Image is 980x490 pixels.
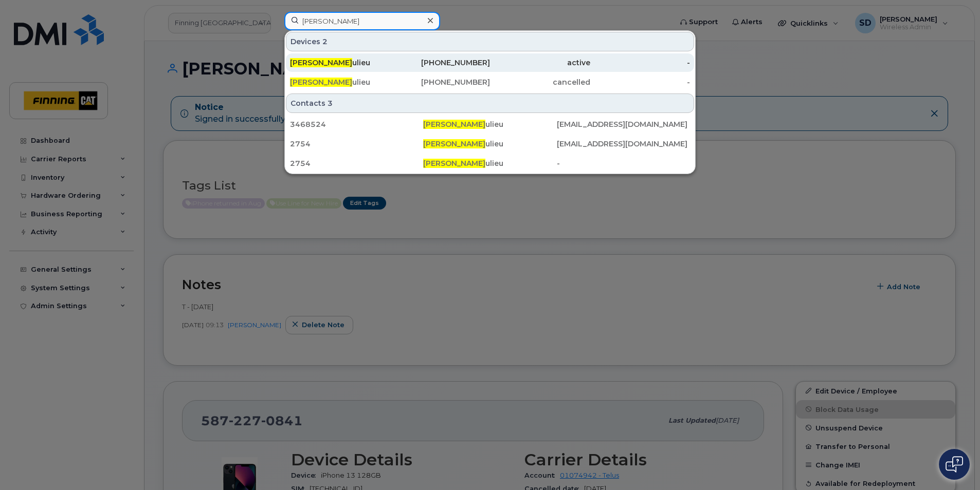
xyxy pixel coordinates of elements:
div: active [490,58,590,68]
div: [PHONE_NUMBER] [390,58,491,68]
div: [EMAIL_ADDRESS][DOMAIN_NAME] [557,139,690,149]
div: ulieu [290,58,390,68]
div: - [557,158,690,168]
span: [PERSON_NAME] [423,120,485,129]
div: ulieu [423,158,556,168]
a: [PERSON_NAME]ulieu[PHONE_NUMBER]active- [286,53,694,72]
div: Contacts [286,93,694,113]
div: 2754 [290,158,423,168]
div: ulieu [423,119,556,129]
a: 2754[PERSON_NAME]ulieu[EMAIL_ADDRESS][DOMAIN_NAME] [286,135,694,153]
div: - [590,77,691,87]
div: Devices [286,32,694,51]
div: cancelled [490,77,590,87]
div: 3468524 [290,119,423,129]
div: [PHONE_NUMBER] [390,77,491,87]
span: [PERSON_NAME] [423,159,485,168]
span: [PERSON_NAME] [423,139,485,148]
a: [PERSON_NAME]ulieu[PHONE_NUMBER]cancelled- [286,73,694,91]
a: 3468524[PERSON_NAME]ulieu[EMAIL_ADDRESS][DOMAIN_NAME] [286,115,694,134]
span: 2 [322,36,328,47]
img: Open chat [946,456,963,473]
div: - [590,58,691,68]
span: [PERSON_NAME] [290,58,352,67]
div: ulieu [423,139,556,149]
div: [EMAIL_ADDRESS][DOMAIN_NAME] [557,119,690,129]
span: 3 [328,98,333,108]
div: ulieu [290,77,390,87]
div: 2754 [290,139,423,149]
span: [PERSON_NAME] [290,78,352,87]
a: 2754[PERSON_NAME]ulieu- [286,154,694,173]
